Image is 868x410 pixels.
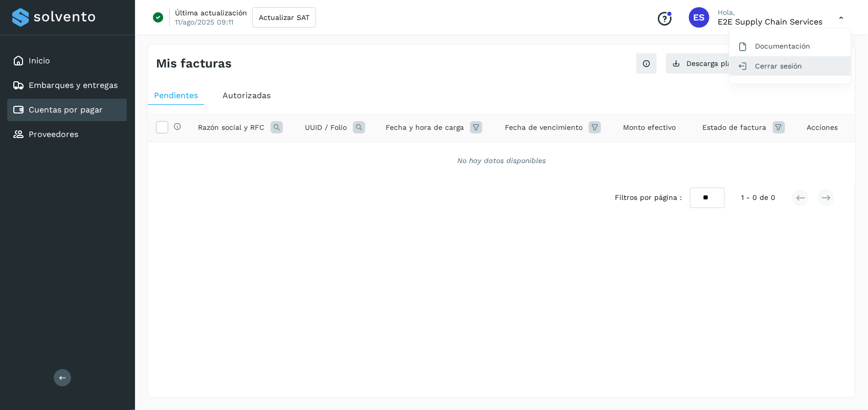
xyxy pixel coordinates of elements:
[29,129,78,139] a: Proveedores
[7,74,127,97] div: Embarques y entregas
[29,105,103,115] a: Cuentas por pagar
[7,123,127,146] div: Proveedores
[29,80,118,90] a: Embarques y entregas
[29,56,50,65] a: Inicio
[7,99,127,121] div: Cuentas por pagar
[7,50,127,72] div: Inicio
[729,36,851,56] div: Documentación
[729,56,851,76] div: Cerrar sesión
